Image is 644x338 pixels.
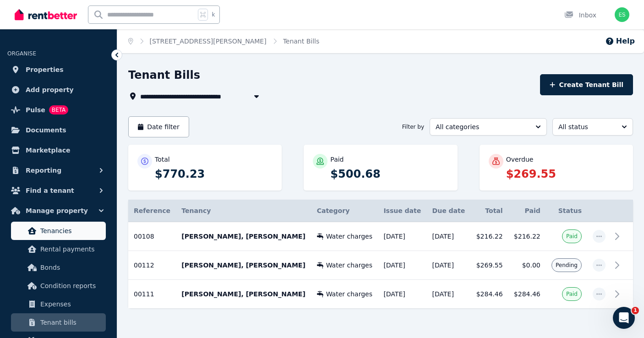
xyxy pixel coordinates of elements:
a: [STREET_ADDRESS][PERSON_NAME] [150,38,267,45]
span: Rental payments [40,244,102,255]
span: 1 [632,307,639,314]
span: Add property [26,84,74,95]
span: Pending [556,262,578,269]
span: All status [558,122,614,131]
th: Status [546,200,587,222]
a: Documents [7,121,109,139]
p: Total [155,155,170,164]
span: k [212,11,215,18]
td: [DATE] [427,251,471,280]
td: $284.46 [508,280,546,309]
a: PulseBETA [7,101,109,119]
span: 00108 [134,233,154,240]
td: [DATE] [378,222,426,251]
button: Help [605,36,635,47]
button: Reporting [7,161,109,180]
span: Paid [566,290,578,298]
p: Paid [330,155,344,164]
th: Issue date [378,200,426,222]
a: Expenses [11,295,106,313]
span: Pulse [26,104,45,115]
th: Total [470,200,508,222]
span: Filter by [402,123,424,131]
td: [DATE] [427,280,471,309]
button: All categories [430,118,547,136]
p: Overdue [506,155,534,164]
span: Paid [566,233,578,240]
td: [DATE] [378,251,426,280]
span: Water charges [326,289,372,299]
a: Tenant Bills [283,38,320,45]
td: [DATE] [427,222,471,251]
a: Condition reports [11,277,106,295]
span: Condition reports [40,280,102,291]
th: Category [311,200,378,222]
p: [PERSON_NAME], [PERSON_NAME] [181,232,306,241]
a: Tenant bills [11,313,106,332]
a: Add property [7,81,109,99]
span: Bonds [40,262,102,273]
span: Manage property [26,205,88,216]
img: Esme Soan [615,7,629,22]
span: Find a tenant [26,185,74,196]
td: [DATE] [378,280,426,309]
h1: Tenant Bills [128,68,200,82]
span: Expenses [40,299,102,310]
td: $216.22 [470,222,508,251]
img: RentBetter [15,8,77,22]
iframe: Intercom live chat [613,307,635,329]
span: 00111 [134,290,154,298]
a: Bonds [11,258,106,277]
span: Reference [134,207,170,214]
span: BETA [49,105,68,114]
p: $269.55 [506,167,624,181]
button: Find a tenant [7,181,109,200]
span: 00112 [134,262,154,269]
button: Create Tenant Bill [540,74,633,95]
td: $284.46 [470,280,508,309]
div: Inbox [564,11,596,20]
p: [PERSON_NAME], [PERSON_NAME] [181,261,306,270]
p: $770.23 [155,167,273,181]
span: Tenant bills [40,317,102,328]
span: Reporting [26,165,61,176]
nav: Breadcrumb [117,29,330,53]
th: Tenancy [176,200,311,222]
span: ORGANISE [7,50,36,57]
span: Documents [26,125,66,136]
td: $216.22 [508,222,546,251]
td: $269.55 [470,251,508,280]
p: [PERSON_NAME], [PERSON_NAME] [181,289,306,299]
a: Tenancies [11,222,106,240]
a: Properties [7,60,109,79]
span: Marketplace [26,145,70,156]
span: Tenancies [40,225,102,236]
button: Date filter [128,116,189,137]
p: $500.68 [330,167,448,181]
span: Properties [26,64,64,75]
span: Water charges [326,261,372,270]
th: Due date [427,200,471,222]
button: Manage property [7,202,109,220]
button: All status [552,118,633,136]
a: Rental payments [11,240,106,258]
th: Paid [508,200,546,222]
span: Water charges [326,232,372,241]
span: All categories [436,122,528,131]
a: Marketplace [7,141,109,159]
td: $0.00 [508,251,546,280]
